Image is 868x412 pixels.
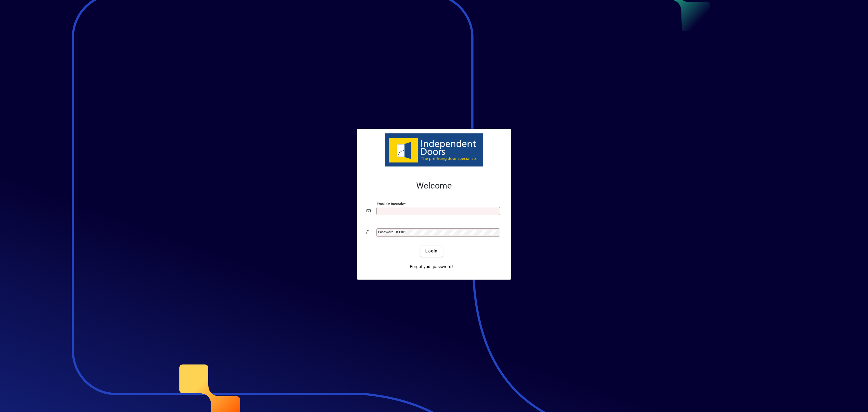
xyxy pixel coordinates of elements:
[425,248,438,254] span: Login
[377,201,404,206] mat-label: Email or Barcode
[420,246,442,257] button: Login
[407,261,456,272] a: Forgot your password?
[410,264,454,270] span: Forgot your password?
[378,230,404,234] mat-label: Password or Pin
[366,181,502,191] h2: Welcome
